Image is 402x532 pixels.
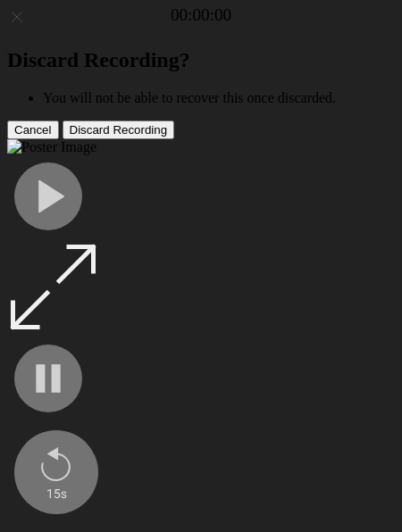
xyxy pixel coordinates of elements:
h2: Discard Recording? [7,48,395,72]
button: Discard Recording [63,121,175,139]
li: You will not be able to recover this once discarded. [43,90,395,106]
img: Poster Image [7,139,96,155]
button: Cancel [7,121,59,139]
a: 00:00:00 [171,5,231,25]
